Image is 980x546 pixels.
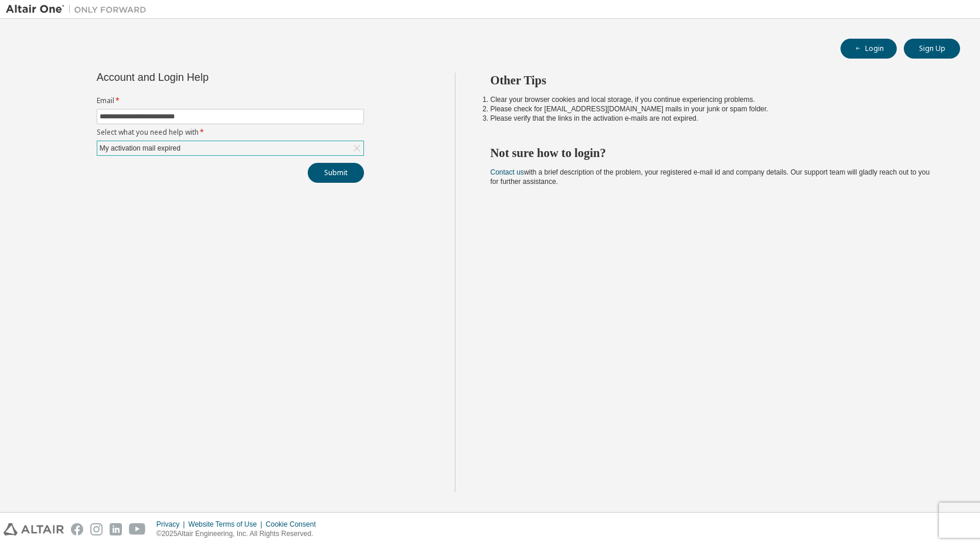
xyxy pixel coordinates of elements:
[491,104,940,114] li: Please check for [EMAIL_ADDRESS][DOMAIN_NAME] mails in your junk or spam folder.
[491,95,940,104] li: Clear your browser cookies and local storage, if you continue experiencing problems.
[156,529,323,539] p: © 2025 Altair Engineering, Inc. All Rights Reserved.
[491,145,940,161] h2: Not sure how to login?
[491,114,940,123] li: Please verify that the links in the activation e-mails are not expired.
[110,523,122,535] img: linkedin.svg
[6,4,152,15] img: Altair One
[98,142,182,155] div: My activation mail expired
[904,39,960,59] button: Sign Up
[129,523,146,535] img: youtube.svg
[71,523,83,535] img: facebook.svg
[308,163,364,183] button: Submit
[491,168,524,176] a: Contact us
[97,128,364,137] label: Select what you need help with
[97,141,363,155] div: My activation mail expired
[4,523,64,535] img: altair_logo.svg
[156,520,188,529] div: Privacy
[97,96,364,105] label: Email
[491,73,940,88] h2: Other Tips
[97,73,311,82] div: Account and Login Help
[491,168,930,186] span: with a brief description of the problem, your registered e-mail id and company details. Our suppo...
[188,520,266,529] div: Website Terms of Use
[90,523,103,535] img: instagram.svg
[266,520,322,529] div: Cookie Consent
[841,39,897,59] button: Login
